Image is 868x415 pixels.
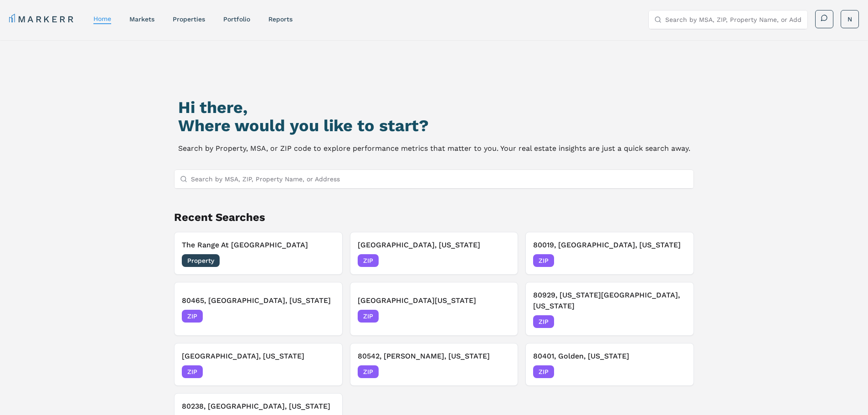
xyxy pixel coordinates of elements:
[533,365,554,378] span: ZIP
[841,10,859,28] button: N
[533,351,686,362] h3: 80401, Golden, [US_STATE]
[358,240,511,251] h3: [GEOGRAPHIC_DATA], [US_STATE]
[533,290,686,312] h3: 80929, [US_STATE][GEOGRAPHIC_DATA], [US_STATE]
[93,15,111,22] a: home
[268,15,293,23] a: reports
[191,170,688,188] input: Search by MSA, ZIP, Property Name, or Address
[490,256,510,265] span: [DATE]
[666,256,686,265] span: [DATE]
[9,13,75,26] a: MARKERR
[525,282,694,336] button: 80929, [US_STATE][GEOGRAPHIC_DATA], [US_STATE]ZIP[DATE]
[533,254,554,267] span: ZIP
[666,367,686,376] span: [DATE]
[358,310,379,323] span: ZIP
[847,15,852,24] span: N
[358,295,511,306] h3: [GEOGRAPHIC_DATA][US_STATE]
[350,282,519,336] button: [GEOGRAPHIC_DATA][US_STATE]ZIP[DATE]
[223,15,250,23] a: Portfolio
[525,232,694,275] button: 80019, [GEOGRAPHIC_DATA], [US_STATE]ZIP[DATE]
[174,282,343,336] button: 80465, [GEOGRAPHIC_DATA], [US_STATE]ZIP[DATE]
[182,295,335,306] h3: 80465, [GEOGRAPHIC_DATA], [US_STATE]
[174,343,343,386] button: [GEOGRAPHIC_DATA], [US_STATE]ZIP[DATE]
[665,10,802,29] input: Search by MSA, ZIP, Property Name, or Address
[350,343,519,386] button: 80542, [PERSON_NAME], [US_STATE]ZIP[DATE]
[490,312,510,321] span: [DATE]
[314,256,335,265] span: [DATE]
[533,240,686,251] h3: 80019, [GEOGRAPHIC_DATA], [US_STATE]
[182,254,220,267] span: Property
[182,401,335,412] h3: 80238, [GEOGRAPHIC_DATA], [US_STATE]
[314,367,335,376] span: [DATE]
[178,117,690,135] h2: Where would you like to start?
[666,317,686,326] span: [DATE]
[314,312,335,321] span: [DATE]
[178,142,690,155] p: Search by Property, MSA, or ZIP code to explore performance metrics that matter to you. Your real...
[182,310,203,323] span: ZIP
[525,343,694,386] button: 80401, Golden, [US_STATE]ZIP[DATE]
[173,15,205,23] a: properties
[350,232,519,275] button: [GEOGRAPHIC_DATA], [US_STATE]ZIP[DATE]
[174,232,343,275] button: The Range At [GEOGRAPHIC_DATA]Property[DATE]
[182,365,203,378] span: ZIP
[533,315,554,328] span: ZIP
[358,351,511,362] h3: 80542, [PERSON_NAME], [US_STATE]
[358,254,379,267] span: ZIP
[178,98,690,117] h1: Hi there,
[490,367,510,376] span: [DATE]
[358,365,379,378] span: ZIP
[174,210,694,225] h2: Recent Searches
[129,15,154,23] a: markets
[182,240,335,251] h3: The Range At [GEOGRAPHIC_DATA]
[182,351,335,362] h3: [GEOGRAPHIC_DATA], [US_STATE]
